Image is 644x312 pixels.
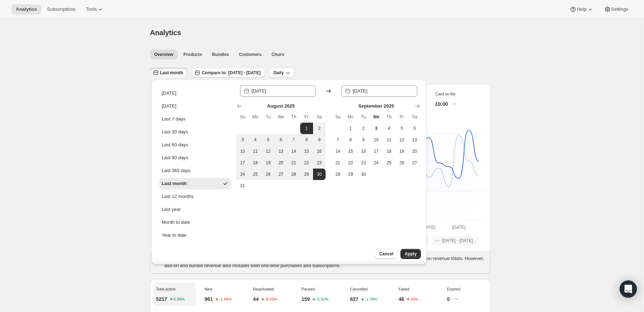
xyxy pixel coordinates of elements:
[303,171,310,177] span: 29
[162,103,176,110] div: [DATE]
[265,137,272,143] span: 5
[411,160,418,166] span: 27
[334,171,341,177] span: 28
[370,146,383,157] button: Wednesday September 17 2025
[150,68,188,78] button: Last month
[249,169,262,180] button: Monday August 25 2025
[360,137,367,143] span: 9
[350,287,367,291] span: Cancelled
[11,4,41,14] button: Analytics
[162,167,191,174] div: Last 365 days
[154,52,173,57] span: Overview
[373,148,380,154] span: 17
[408,146,421,157] button: Saturday September 20 2025
[239,148,246,154] span: 10
[316,126,323,131] span: 2
[347,171,354,177] span: 29
[344,169,357,180] button: Monday September 29 2025
[275,169,288,180] button: Wednesday August 27 2025
[373,160,380,166] span: 24
[350,296,358,303] p: 827
[347,148,354,154] span: 15
[265,297,277,302] text: -8.33%
[411,148,418,154] span: 20
[249,134,262,146] button: Monday August 4 2025
[300,111,313,123] th: Friday
[212,52,229,57] span: Bundles
[252,171,259,177] span: 25
[159,139,231,151] button: Last 60 days
[344,111,357,123] th: Monday
[370,134,383,146] button: Wednesday September 10 2025
[300,146,313,157] button: Friday August 15 2025
[150,29,181,37] span: Analytics
[236,169,249,180] button: Sunday August 24 2025
[265,171,272,177] span: 26
[442,238,473,244] span: [DATE] - [DATE]
[160,70,183,76] span: Last month
[313,134,326,146] button: Saturday August 9 2025
[611,6,628,12] span: Settings
[360,148,367,154] span: 16
[162,154,188,161] div: Last 90 days
[239,160,246,166] span: 17
[249,157,262,169] button: Monday August 18 2025
[360,171,367,177] span: 30
[159,230,231,241] button: Year to date
[395,134,408,146] button: Friday September 12 2025
[347,160,354,166] span: 22
[383,157,395,169] button: Thursday September 25 2025
[275,111,288,123] th: Wednesday
[162,141,188,148] div: Last 60 days
[159,204,231,215] button: Last year
[452,225,465,230] text: [DATE]
[290,160,297,166] span: 21
[344,134,357,146] button: Monday September 8 2025
[577,6,586,12] span: Help
[262,134,275,146] button: Tuesday August 5 2025
[159,152,231,164] button: Last 90 days
[303,137,310,143] span: 8
[313,169,326,180] button: End of range Saturday August 30 2025
[399,296,404,303] p: 46
[236,134,249,146] button: Sunday August 3 2025
[408,157,421,169] button: Saturday September 27 2025
[344,157,357,169] button: Monday September 22 2025
[278,114,285,120] span: We
[408,134,421,146] button: Saturday September 13 2025
[331,134,344,146] button: Sunday September 7 2025
[360,126,367,131] span: 2
[357,169,370,180] button: Tuesday September 30 2025
[300,157,313,169] button: Friday August 22 2025
[162,206,181,213] div: Last year
[347,114,354,120] span: Mo
[236,180,249,192] button: Sunday August 31 2025
[162,115,186,123] div: Last 7 days
[173,297,184,302] text: 0.99%
[302,287,315,291] span: Paused
[249,146,262,157] button: Monday August 11 2025
[344,123,357,134] button: Monday September 1 2025
[370,157,383,169] button: Wednesday September 24 2025
[313,123,326,134] button: Saturday August 2 2025
[275,157,288,169] button: Wednesday August 20 2025
[265,148,272,154] span: 12
[262,169,275,180] button: Tuesday August 26 2025
[183,52,202,57] span: Products
[273,70,284,76] span: Daily
[219,297,232,302] text: -1.44%
[252,137,259,143] span: 4
[202,70,260,76] span: Compare to: [DATE] - [DATE]
[290,114,297,120] span: Th
[411,114,418,120] span: Sa
[398,126,405,131] span: 5
[159,113,231,125] button: Last 7 days
[316,148,323,154] span: 16
[432,236,479,245] button: [DATE] - [DATE]
[383,134,395,146] button: Thursday September 11 2025
[252,114,259,120] span: Mo
[239,52,261,57] span: Customers
[395,146,408,157] button: Friday September 19 2025
[86,6,97,12] span: Tools
[357,134,370,146] button: Tuesday September 9 2025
